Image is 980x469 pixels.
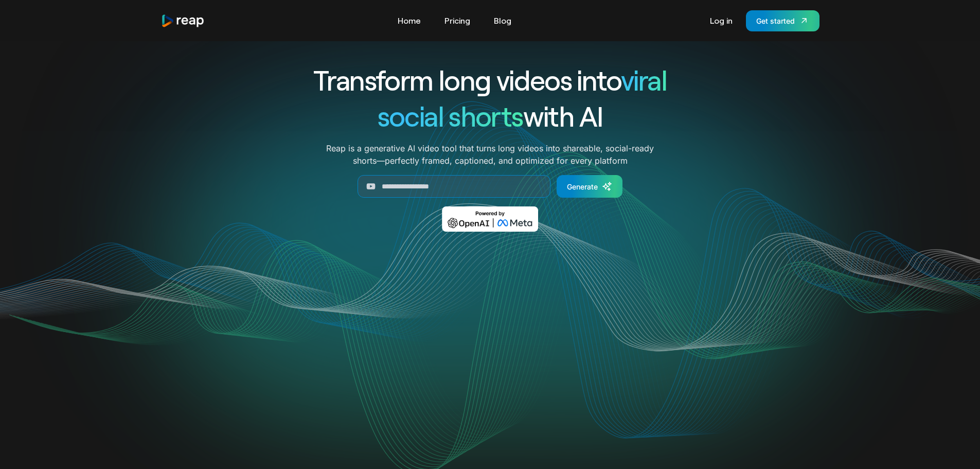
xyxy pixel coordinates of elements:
div: Generate [567,181,598,192]
span: viral [621,63,667,96]
a: Pricing [439,12,475,29]
a: Log in [705,12,738,29]
img: reap logo [161,14,205,28]
video: Your browser does not support the video tag. [283,247,697,454]
h1: Transform long videos into [276,62,704,98]
p: Reap is a generative AI video tool that turns long videos into shareable, social-ready shorts—per... [326,142,654,167]
a: Generate [557,175,622,198]
a: Blog [489,12,516,29]
a: Get started [746,10,819,31]
img: Powered by OpenAI & Meta [442,206,538,232]
form: Generate Form [276,175,704,198]
div: Get started [756,15,795,26]
a: Home [393,12,426,29]
a: home [161,14,205,28]
h1: with AI [276,98,704,134]
span: social shorts [378,99,523,132]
